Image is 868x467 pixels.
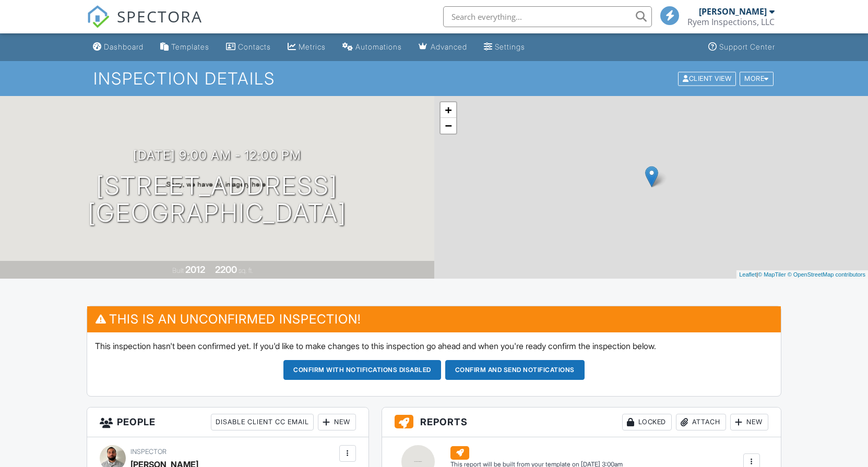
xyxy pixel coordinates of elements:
a: © MapTiler [758,271,786,278]
h3: People [87,408,368,437]
a: Client View [677,74,739,82]
p: This inspection hasn't been confirmed yet. If you'd like to make changes to this inspection go ah... [95,340,772,352]
div: Metrics [299,42,326,51]
div: Support Center [719,42,775,51]
h1: Inspection Details [93,69,775,88]
h3: Reports [382,408,781,437]
span: SPECTORA [117,5,203,27]
button: Confirm with notifications disabled [283,360,441,380]
a: Metrics [283,38,330,57]
input: Search everything... [443,6,652,27]
div: Settings [495,42,525,51]
button: Confirm and send notifications [445,360,585,380]
div: Templates [171,42,209,51]
div: New [318,414,356,430]
div: | [736,270,868,279]
h3: This is an Unconfirmed Inspection! [87,306,780,332]
span: Built [172,267,184,274]
div: 2200 [215,264,237,275]
a: Zoom in [441,102,456,118]
h1: [STREET_ADDRESS] [GEOGRAPHIC_DATA] [88,172,347,227]
div: Ryem Inspections, LLC [687,17,775,27]
div: New [730,414,768,430]
a: © OpenStreetMap contributors [788,271,865,278]
div: Client View [678,71,736,86]
span: Inspector [130,448,167,456]
a: SPECTORA [87,14,203,36]
a: Templates [156,38,213,57]
a: Support Center [704,38,779,57]
h3: [DATE] 9:00 am - 12:00 pm [133,148,301,162]
div: Attach [676,414,726,430]
div: [PERSON_NAME] [699,6,767,17]
div: Dashboard [104,42,144,51]
img: The Best Home Inspection Software - Spectora [87,5,110,28]
div: Contacts [238,42,271,51]
a: Zoom out [441,118,456,134]
div: Automations [355,42,402,51]
a: Contacts [222,38,275,57]
div: 2012 [185,264,205,275]
div: Disable Client CC Email [211,414,314,430]
a: Settings [480,38,529,57]
a: Leaflet [739,271,756,278]
a: Advanced [414,38,471,57]
a: Automations (Basic) [338,38,406,57]
div: Locked [622,414,672,430]
a: Dashboard [89,38,148,57]
span: sq. ft. [239,267,253,274]
div: More [740,71,774,86]
div: Advanced [431,42,467,51]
